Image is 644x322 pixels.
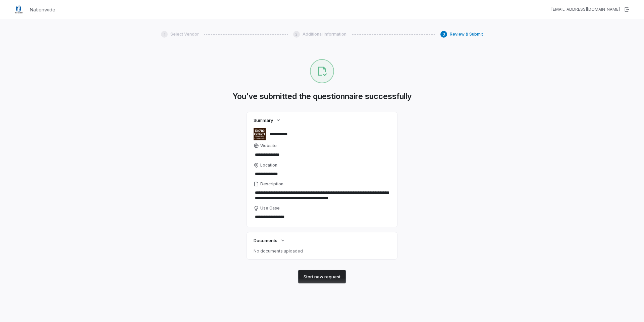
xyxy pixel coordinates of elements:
[252,234,287,246] button: Documents
[450,32,483,37] span: Review & Submit
[13,4,24,15] img: Clerk Logo
[260,143,277,148] span: Website
[254,237,277,243] span: Documents
[252,114,283,126] button: Summary
[254,150,379,159] input: Website
[551,7,620,12] div: [EMAIL_ADDRESS][DOMAIN_NAME]
[298,270,346,283] button: Start new request
[293,31,300,38] div: 2
[260,163,277,168] span: Location
[260,181,283,187] span: Description
[232,91,412,101] h1: You've submitted the questionnaire successfully
[254,117,273,123] span: Summary
[161,31,168,38] div: 1
[30,6,55,13] h1: Nationwide
[303,32,346,37] span: Additional Information
[440,31,447,38] div: 3
[254,248,390,254] p: No documents uploaded
[170,32,199,37] span: Select Vendor
[254,212,390,222] textarea: Use Case
[254,169,390,179] input: Location
[254,188,390,203] textarea: Description
[260,205,280,211] span: Use Case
